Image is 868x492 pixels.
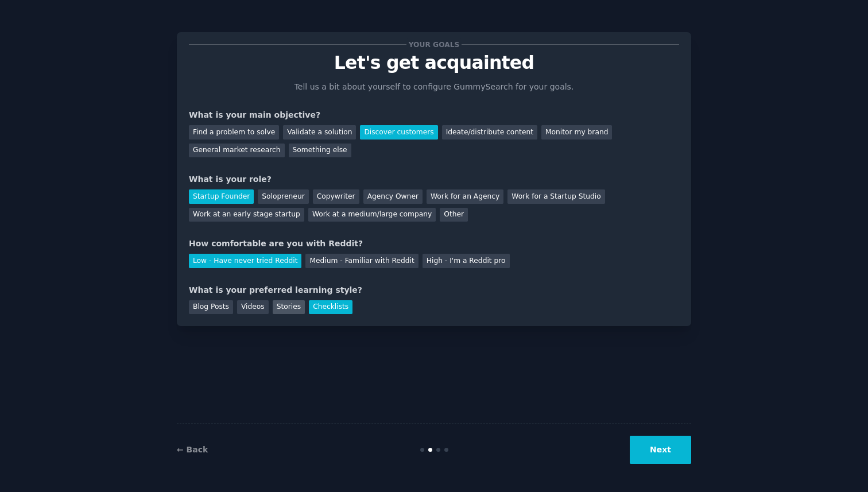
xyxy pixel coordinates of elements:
div: Ideate/distribute content [442,125,537,140]
div: Validate a solution [283,125,356,140]
div: Discover customers [360,125,437,140]
div: Checklists [309,300,352,315]
span: Your goals [406,38,462,51]
div: Stories [273,300,305,315]
div: Medium - Familiar with Reddit [305,254,418,268]
div: Work for an Agency [427,189,503,204]
div: Solopreneur [258,189,308,204]
div: Agency Owner [363,189,423,204]
div: What is your preferred learning style? [189,284,679,296]
button: Next [630,436,691,464]
div: Monitor my brand [541,125,612,140]
div: Work at a medium/large company [308,208,436,222]
div: Videos [237,300,269,315]
div: Work at an early stage startup [189,208,304,222]
div: Something else [289,144,351,158]
div: Copywriter [313,189,359,204]
div: Blog Posts [189,300,233,315]
div: What is your role? [189,173,679,185]
div: General market research [189,144,285,158]
div: Work for a Startup Studio [507,189,604,204]
div: How comfortable are you with Reddit? [189,238,679,250]
div: High - I'm a Reddit pro [423,254,510,268]
p: Let's get acquainted [189,53,679,73]
p: Tell us a bit about yourself to configure GummySearch for your goals. [289,81,579,93]
div: Startup Founder [189,189,254,204]
div: Find a problem to solve [189,125,279,140]
div: Low - Have never tried Reddit [189,254,301,268]
div: Other [440,208,468,222]
div: What is your main objective? [189,109,679,121]
a: ← Back [177,445,208,454]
